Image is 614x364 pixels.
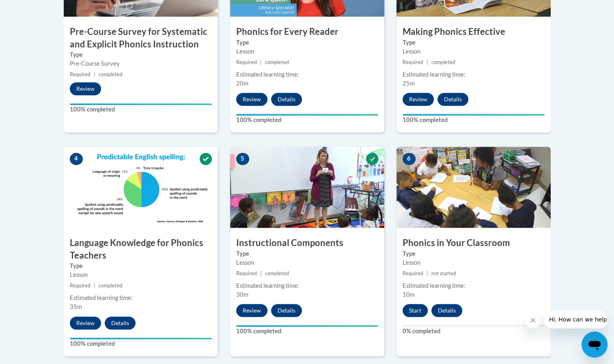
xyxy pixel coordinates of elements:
[236,325,378,327] div: Your progress
[70,59,212,68] div: Pre-Course Survey
[396,26,551,38] h3: Making Phonics Effective
[403,38,545,47] label: Type
[70,50,212,59] label: Type
[236,59,257,65] span: Required
[230,147,384,228] img: Course Image
[70,270,212,279] div: Lesson
[70,153,83,165] span: 4
[64,26,218,51] h3: Pre-Course Survey for Systematic and Explicit Phonics Instruction
[236,38,378,47] label: Type
[403,304,428,317] button: Start
[236,281,378,290] div: Estimated learning time:
[403,114,545,116] div: Your progress
[70,283,90,289] span: Required
[403,281,545,290] div: Estimated learning time:
[427,59,428,65] span: |
[544,310,608,328] iframe: Message from company
[403,116,545,124] label: 100% completed
[5,6,66,12] span: Hi. How can we help?
[403,93,434,106] button: Review
[525,312,541,328] iframe: Close message
[431,270,456,276] span: not started
[236,249,378,258] label: Type
[64,237,218,262] h3: Language Knowledge for Phonics Teachers
[99,283,123,289] span: completed
[236,114,378,116] div: Your progress
[403,80,415,87] span: 25m
[105,317,136,330] button: Details
[236,116,378,124] label: 100% completed
[403,291,415,298] span: 10m
[99,71,123,77] span: completed
[403,327,545,336] label: 0% completed
[70,105,212,114] label: 100% completed
[236,270,257,276] span: Required
[265,270,289,276] span: completed
[94,283,95,289] span: |
[236,304,267,317] button: Review
[582,332,608,358] iframe: Button to launch messaging window
[403,249,545,258] label: Type
[427,270,428,276] span: |
[94,71,95,77] span: |
[403,270,423,276] span: Required
[236,80,248,87] span: 20m
[437,93,468,106] button: Details
[396,147,551,228] img: Course Image
[70,261,212,270] label: Type
[236,70,378,79] div: Estimated learning time:
[236,291,248,298] span: 30m
[70,339,212,348] label: 100% completed
[260,270,262,276] span: |
[230,237,384,249] h3: Instructional Components
[236,153,249,165] span: 5
[70,71,90,77] span: Required
[236,327,378,336] label: 100% completed
[64,147,218,228] img: Course Image
[431,304,462,317] button: Details
[70,338,212,339] div: Your progress
[271,93,302,106] button: Details
[70,103,212,105] div: Your progress
[403,70,545,79] div: Estimated learning time:
[271,304,302,317] button: Details
[70,82,101,95] button: Review
[236,93,267,106] button: Review
[431,59,455,65] span: completed
[403,59,423,65] span: Required
[70,293,212,302] div: Estimated learning time:
[236,258,378,267] div: Lesson
[396,237,551,249] h3: Phonics in Your Classroom
[403,153,416,165] span: 6
[265,59,289,65] span: completed
[236,47,378,56] div: Lesson
[70,303,82,310] span: 35m
[260,59,262,65] span: |
[230,26,384,38] h3: Phonics for Every Reader
[70,317,101,330] button: Review
[403,47,545,56] div: Lesson
[403,258,545,267] div: Lesson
